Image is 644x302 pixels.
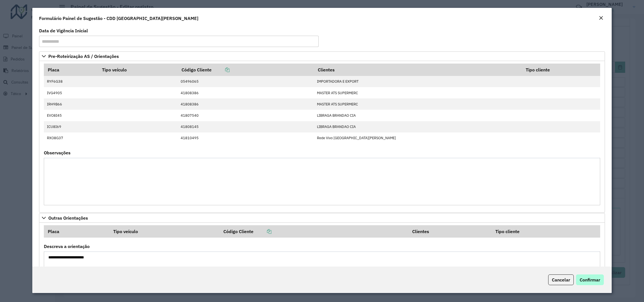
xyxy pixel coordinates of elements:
label: Observações [44,149,71,156]
h4: Formulário Painel de Sugestão - CDD [GEOGRAPHIC_DATA][PERSON_NAME] [39,15,198,22]
td: IRH9B66 [44,98,98,110]
th: Tipo veículo [110,225,219,237]
th: Placa [44,64,98,76]
td: 41810495 [178,132,314,144]
td: MASTER ATS SUPERMERC [314,87,522,98]
em: Fechar [599,16,603,20]
th: Tipo cliente [492,225,600,237]
td: ICU8I69 [44,121,98,132]
td: 05496065 [178,76,314,87]
td: 41808386 [178,87,314,98]
span: Cancelar [552,277,570,283]
td: 41808386 [178,98,314,110]
button: Close [597,15,605,22]
a: Copiar [212,67,230,73]
a: Copiar [253,229,271,234]
td: LIBRAGA BRANDAO CIA [314,121,522,132]
td: EVO8I45 [44,110,98,121]
td: RYF6G38 [44,76,98,87]
td: IVG4905 [44,87,98,98]
td: Rede Vivo [GEOGRAPHIC_DATA][PERSON_NAME] [314,132,522,144]
td: 41807540 [178,110,314,121]
span: Confirmar [580,277,600,283]
div: Pre-Roteirização AS / Orientações [39,61,605,213]
th: Tipo veículo [98,64,178,76]
td: MASTER ATS SUPERMERC [314,98,522,110]
label: Data de Vigência Inicial [39,27,88,34]
button: Confirmar [576,274,604,285]
span: Pre-Roteirização AS / Orientações [48,54,119,58]
th: Placa [44,225,110,237]
button: Cancelar [548,274,574,285]
th: Código Cliente [219,225,409,237]
td: 41808145 [178,121,314,132]
th: Código Cliente [178,64,314,76]
th: Clientes [314,64,522,76]
span: Outras Orientações [48,216,88,220]
td: LIBRAGA BRANDAO CIA [314,110,522,121]
td: RXO8G37 [44,132,98,144]
label: Descreva a orientação [44,243,90,250]
th: Clientes [408,225,491,237]
a: Pre-Roteirização AS / Orientações [39,51,605,61]
a: Outras Orientações [39,213,605,223]
th: Tipo cliente [522,64,600,76]
td: IMPORTADORA E EXPORT [314,76,522,87]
